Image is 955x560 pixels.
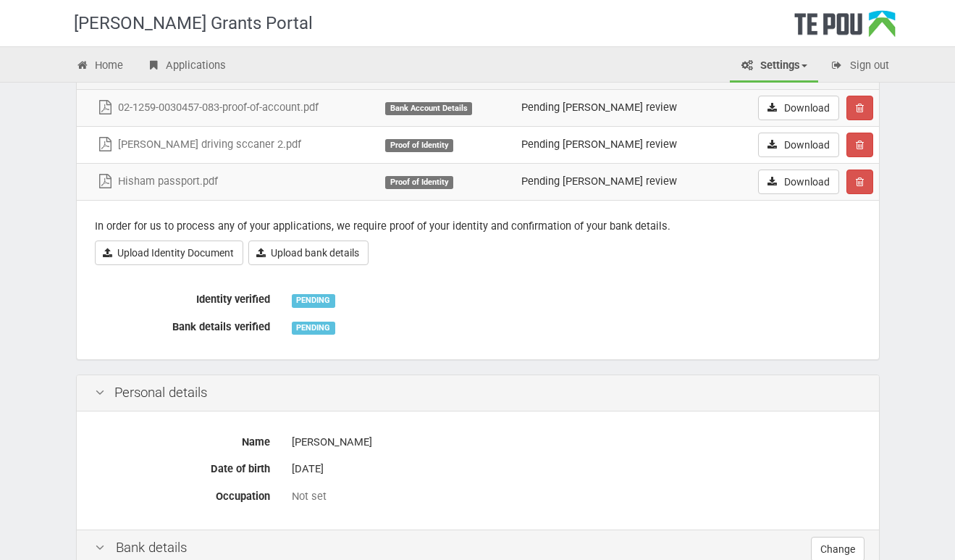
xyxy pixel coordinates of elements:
a: Home [65,51,135,83]
td: Pending [PERSON_NAME] review [516,163,722,200]
label: Occupation [84,484,281,504]
a: Settings [730,51,818,83]
a: Download [758,133,839,157]
a: [PERSON_NAME] driving sccaner 2.pdf [96,138,301,151]
div: Not set [292,489,861,504]
a: Sign out [820,51,900,83]
a: Download [758,96,839,120]
div: Personal details [77,375,879,411]
div: Bank Account Details [385,102,472,115]
label: Name [84,430,281,450]
div: [DATE] [292,456,861,482]
div: [PERSON_NAME] [292,430,861,455]
label: Identity verified [84,287,281,307]
a: 02-1259-0030457-083-proof-of-account.pdf [96,101,319,114]
td: Pending [PERSON_NAME] review [516,90,722,127]
a: Applications [135,51,237,83]
td: Pending [PERSON_NAME] review [516,126,722,163]
a: Upload bank details [248,241,369,265]
a: Upload Identity Document [95,241,243,265]
p: In order for us to process any of your applications, we require proof of your identity and confir... [95,219,861,234]
div: Te Pou Logo [794,10,896,46]
label: Bank details verified [84,314,281,335]
div: PENDING [292,294,335,307]
div: Proof of Identity [385,139,453,152]
a: Hisham passport.pdf [96,175,218,188]
div: Proof of Identity [385,176,453,189]
div: PENDING [292,322,335,335]
label: Date of birth [84,456,281,477]
a: Download [758,170,839,194]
